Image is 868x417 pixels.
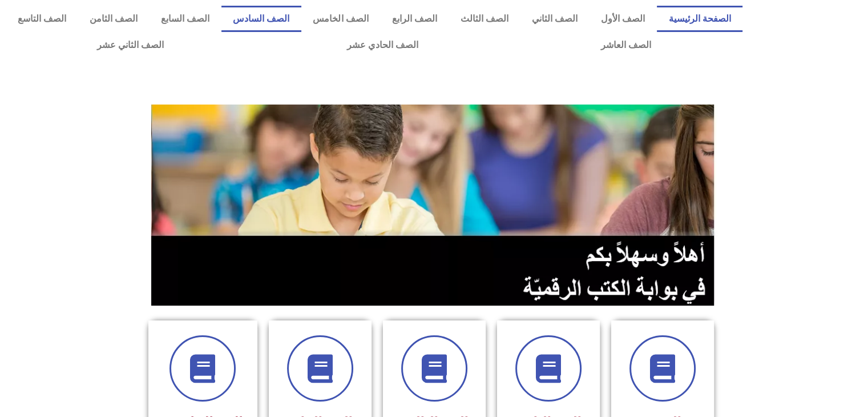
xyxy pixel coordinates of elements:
a: الصف الرابع [380,6,449,32]
a: الصفحة الرئيسية [657,6,742,32]
a: الصف الخامس [301,6,380,32]
a: الصف الثاني عشر [6,32,255,58]
a: الصف الثالث [449,6,520,32]
a: الصف التاسع [6,6,78,32]
a: الصف السابع [149,6,221,32]
a: الصف الحادي عشر [255,32,509,58]
a: الصف الثاني [520,6,589,32]
a: الصف الثامن [78,6,149,32]
a: الصف العاشر [510,32,742,58]
a: الصف الأول [590,6,657,32]
a: الصف السادس [221,6,301,32]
